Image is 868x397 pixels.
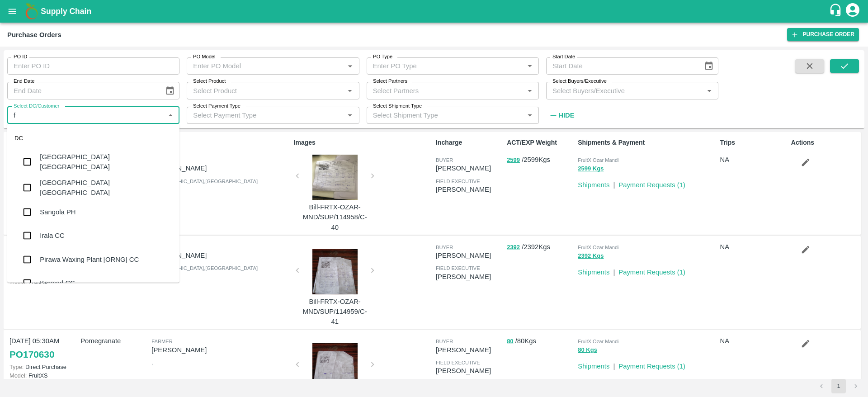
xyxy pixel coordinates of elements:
label: Select Buyers/Executive [552,78,607,85]
input: Select Shipment Type [369,109,509,121]
span: Type: [9,364,24,370]
p: Pomegranate [80,336,148,346]
button: Open [344,60,356,72]
img: logo [23,2,41,20]
label: Select Product [193,78,226,85]
label: PO ID [14,53,27,61]
p: [PERSON_NAME] [436,250,503,260]
button: Open [524,85,536,97]
p: Bill-FRTX-OZAR-MND/SUP/114959/C-41 [301,297,369,327]
p: Direct Purchase [9,363,77,371]
span: buyer [436,339,453,344]
input: Select Partners [369,85,521,96]
div: Purchase Orders [7,29,61,41]
button: 2392 [507,242,520,253]
button: 2599 Kgs [578,164,604,174]
button: open drawer [2,1,23,22]
button: Open [344,109,356,121]
p: [PERSON_NAME] [151,250,290,260]
label: Start Date [552,53,575,61]
div: Karmad CC [40,278,75,288]
div: [GEOGRAPHIC_DATA] [GEOGRAPHIC_DATA] [40,152,172,172]
p: ACT/EXP Weight [507,138,574,147]
p: / 2392 Kgs [507,242,574,252]
span: FruitX Ozar Mandi [578,339,618,344]
input: Enter PO Type [369,60,521,72]
input: Select Buyers/Executive [549,85,701,96]
button: Open [524,109,536,121]
button: Hide [546,108,577,123]
p: Shipments & Payment [578,138,716,147]
nav: pagination navigation [813,379,864,393]
p: Partners [151,138,290,147]
span: FruitX Ozar Mandi [578,245,618,250]
a: Payment Requests (1) [618,269,685,276]
span: field executive [436,179,480,184]
label: Select Shipment Type [373,103,422,110]
button: Choose date [700,57,717,75]
div: customer-support [829,3,844,19]
label: Select Payment Type [193,103,241,110]
button: 80 Kgs [578,345,597,355]
span: [GEOGRAPHIC_DATA] , [GEOGRAPHIC_DATA] [151,179,258,184]
button: Choose date [161,82,179,99]
a: Supply Chain [41,5,829,18]
p: Images [294,138,432,147]
button: 2392 Kgs [578,251,604,261]
button: page 1 [831,379,846,393]
input: Start Date [546,57,697,75]
label: PO Model [193,53,216,61]
span: Model: [9,372,27,379]
div: | [609,264,615,277]
div: | [609,176,615,190]
div: DC [7,128,179,149]
button: Open [344,85,356,97]
a: Payment Requests (1) [618,181,685,189]
p: FruitXS [9,371,77,380]
button: 2599 [507,155,520,165]
p: [PERSON_NAME] [436,366,503,376]
b: Supply Chain [41,7,91,16]
p: [DATE] 05:30AM [9,336,77,346]
label: PO Type [373,53,392,61]
input: Enter PO ID [7,57,179,75]
span: FruitX Ozar Mandi [578,157,618,163]
div: | [609,358,615,371]
button: 80 [507,336,513,347]
span: field executive [436,265,480,271]
label: Select DC/Customer [14,103,59,110]
input: Select Product [189,85,341,96]
input: Select Payment Type [189,109,330,121]
p: NA [720,155,788,165]
button: Open [524,60,536,72]
span: Farmer [151,339,172,344]
p: / 2599 Kgs [507,155,574,165]
div: Sangola PH [40,207,75,217]
a: Shipments [578,269,609,276]
p: NA [720,242,788,252]
span: [GEOGRAPHIC_DATA] , [GEOGRAPHIC_DATA] [151,265,258,271]
button: Close [165,109,176,121]
p: [PERSON_NAME] [151,163,290,173]
strong: Hide [558,112,574,119]
div: Irala CC [40,231,64,241]
span: Model: [9,278,27,285]
a: Shipments [578,181,609,189]
span: buyer [436,157,453,163]
label: Select Partners [373,78,407,85]
p: Bill-FRTX-OZAR-MND/SUP/114958/C-40 [301,202,369,232]
p: Trips [720,138,788,147]
p: / 80 Kgs [507,336,574,346]
label: End Date [14,78,34,85]
button: Open [703,85,715,97]
span: buyer [436,245,453,250]
span: field executive [436,360,480,365]
p: [PERSON_NAME] [436,163,503,173]
p: [PERSON_NAME] [436,184,503,194]
input: Select DC/Customer [10,109,162,121]
p: Actions [791,138,859,147]
p: [PERSON_NAME] [151,345,290,355]
p: NA [720,336,788,346]
input: Enter PO Model [189,60,341,72]
a: Payment Requests (1) [618,363,685,370]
